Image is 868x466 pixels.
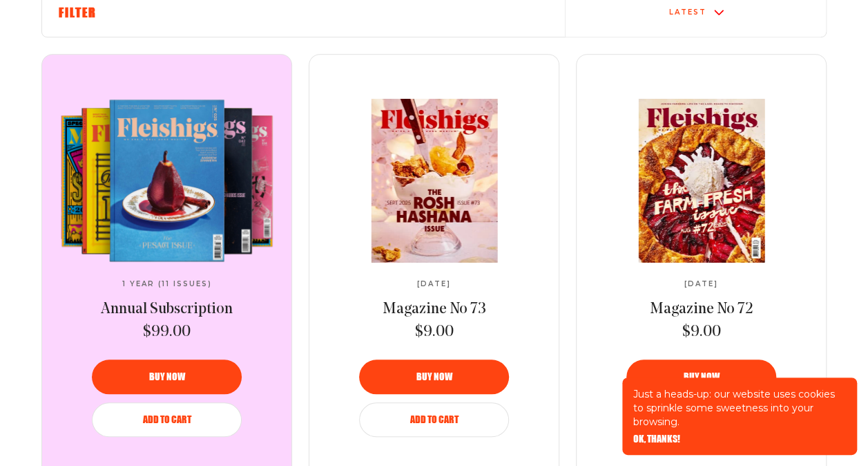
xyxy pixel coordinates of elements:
[52,99,282,262] img: Annual Subscription
[416,372,452,382] span: Buy now
[669,8,706,17] div: Latest
[626,360,776,394] button: Buy now
[383,301,486,317] span: Magazine No 73
[101,299,233,320] a: Annual Subscription
[52,99,282,262] a: Annual SubscriptionAnnual Subscription
[359,360,509,394] button: Buy now
[415,322,454,343] span: $9.00
[410,415,459,425] span: Add to Cart
[149,372,185,382] span: Buy now
[417,280,451,288] span: [DATE]
[633,434,680,444] button: OK, THANKS!
[143,415,191,425] span: Add to Cart
[684,280,718,288] span: [DATE]
[92,360,242,394] button: Buy now
[684,372,720,382] span: Buy now
[318,98,550,262] img: Magazine No 73
[586,98,817,262] img: Magazine No 72
[586,99,817,262] a: Magazine No 72Magazine No 72
[122,280,212,288] span: 1 Year (11 Issues)
[650,301,753,317] span: Magazine No 72
[101,301,233,317] span: Annual Subscription
[59,5,548,20] h6: Filter
[143,322,191,343] span: $99.00
[359,402,509,437] button: Add to Cart
[319,99,550,262] a: Magazine No 73Magazine No 73
[92,402,242,437] button: Add to Cart
[383,299,486,320] a: Magazine No 73
[682,322,721,343] span: $9.00
[650,299,753,320] a: Magazine No 72
[633,387,846,429] p: Just a heads-up: our website uses cookies to sprinkle some sweetness into your browsing.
